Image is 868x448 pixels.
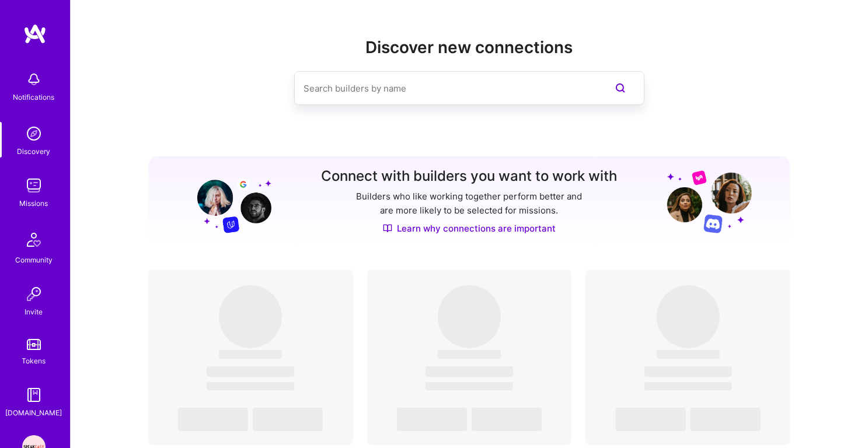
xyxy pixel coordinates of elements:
[178,408,248,431] span: ‌
[354,190,585,218] p: Builders who like working together perform better and are more likely to be selected for missions.
[6,407,62,419] div: [DOMAIN_NAME]
[22,282,46,306] img: Invite
[616,408,686,431] span: ‌
[207,382,294,390] span: ‌
[148,38,790,57] h2: Discover new connections
[187,169,271,233] img: Grow your network
[322,168,618,185] h3: Connect with builders you want to work with
[22,174,46,197] img: teamwork
[657,350,720,359] span: ‌
[667,170,752,233] img: Grow your network
[397,408,467,431] span: ‌
[219,350,282,359] span: ‌
[18,145,51,157] div: Discovery
[22,122,46,145] img: discovery
[219,285,282,348] span: ‌
[657,285,720,348] span: ‌
[22,68,46,91] img: bell
[644,366,732,377] span: ‌
[472,408,542,431] span: ‌
[438,285,501,348] span: ‌
[27,339,41,350] img: tokens
[23,23,47,44] img: logo
[426,366,513,377] span: ‌
[438,350,501,359] span: ‌
[644,382,732,390] span: ‌
[426,382,513,390] span: ‌
[304,73,588,103] input: Search builders by name
[20,226,48,254] img: Community
[13,91,55,103] div: Notifications
[691,408,761,431] span: ‌
[20,197,48,209] div: Missions
[253,408,323,431] span: ‌
[22,355,46,367] div: Tokens
[22,383,46,407] img: guide book
[383,222,556,235] a: Learn why connections are important
[207,366,294,377] span: ‌
[613,81,628,95] i: icon SearchPurple
[15,254,53,266] div: Community
[383,223,392,233] img: Discover
[25,306,43,318] div: Invite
